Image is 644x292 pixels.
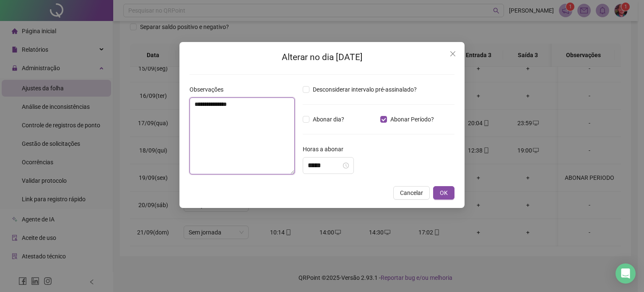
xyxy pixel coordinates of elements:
[446,47,460,61] button: Close
[309,85,420,94] span: Desconsiderar intervalo pré-assinalado?
[190,50,454,64] h2: Alterar no dia [DATE]
[615,263,636,284] div: Open Intercom Messenger
[309,115,348,124] span: Abonar dia?
[393,186,430,200] button: Cancelar
[449,50,456,57] span: close
[440,188,448,197] span: OK
[303,145,349,154] label: Horas a abonar
[400,188,423,197] span: Cancelar
[433,186,454,200] button: OK
[190,85,229,94] label: Observações
[387,115,437,124] span: Abonar Período?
